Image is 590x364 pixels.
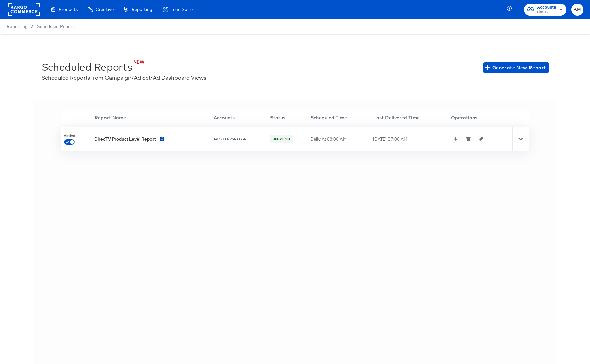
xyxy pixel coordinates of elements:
div: Daily At 08:00 AM [310,136,371,142]
div: 1409800726433554 [213,136,268,142]
a: Scheduled Reports [37,24,76,29]
div: Scheduled Reports from Campaign/Ad Set/Ad Dashboard Views [42,74,206,81]
th: Operations [451,111,512,124]
span: DELIVERED [272,137,291,141]
button: AM [571,4,583,16]
span: Creative [96,7,114,12]
div: Scheduled Reports [42,60,133,74]
span: Reporting [132,7,152,12]
div: DirecTV Product Level Report [94,136,156,142]
span: Accounts [537,4,556,11]
span: Active [64,133,75,139]
span: DirecTV [537,9,556,15]
span: / [28,24,37,29]
th: Accounts [213,111,270,124]
button: Generate New Report [483,62,549,73]
span: Reporting [7,24,28,29]
span: Generate New Report [486,64,546,72]
button: AccountsDirecTV [524,4,566,16]
div: Report Name [95,114,213,121]
div: Status [270,114,310,121]
span: AM [574,6,581,14]
span: Products [58,7,78,12]
th: Last Delivered Time [373,111,451,124]
th: Scheduled Time [310,111,373,124]
div: NEW [54,59,145,65]
div: Toggle Row Expanded [512,127,529,151]
div: [DATE] 07:00 AM [373,136,449,142]
span: Feed Suite [170,7,193,12]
